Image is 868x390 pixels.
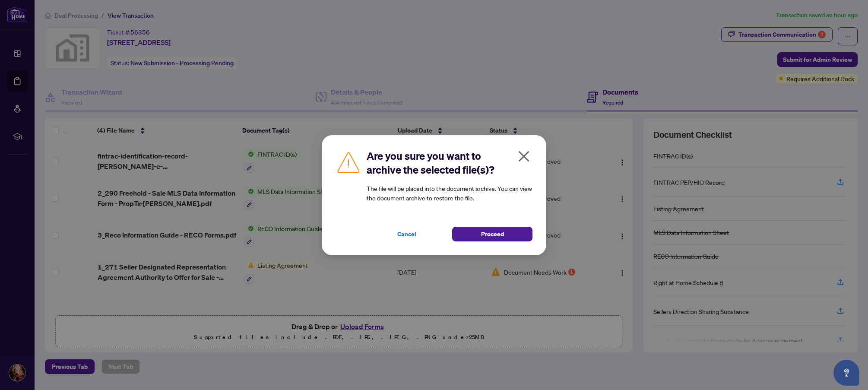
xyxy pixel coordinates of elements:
[336,149,361,175] img: Caution Icon
[833,360,859,386] button: Open asap
[397,227,416,241] span: Cancel
[517,149,531,163] span: close
[367,184,532,203] article: The file will be placed into the document archive. You can view the document archive to restore t...
[481,227,504,241] span: Proceed
[452,227,532,241] button: Proceed
[367,149,532,177] h2: Are you sure you want to archive the selected file(s)?
[367,227,447,241] button: Cancel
